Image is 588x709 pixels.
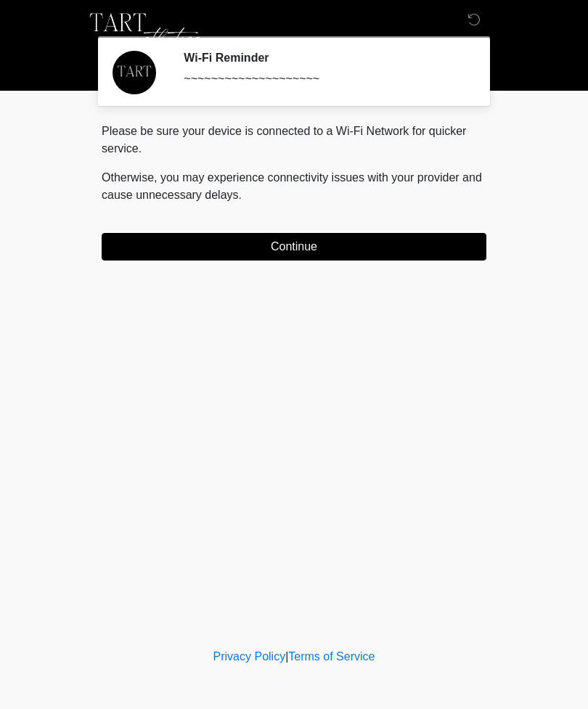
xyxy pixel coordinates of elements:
span: . [239,189,242,201]
div: ~~~~~~~~~~~~~~~~~~~~ [184,70,465,88]
a: Terms of Service [288,650,375,663]
img: TART Aesthetics, LLC Logo [87,11,203,54]
a: | [285,650,288,663]
img: Agent Avatar [113,51,156,94]
p: Please be sure your device is connected to a Wi-Fi Network for quicker service. [102,123,486,157]
a: Privacy Policy [213,650,286,663]
p: Otherwise, you may experience connectivity issues with your provider and cause unnecessary delays [102,169,486,204]
button: Continue [102,233,486,261]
